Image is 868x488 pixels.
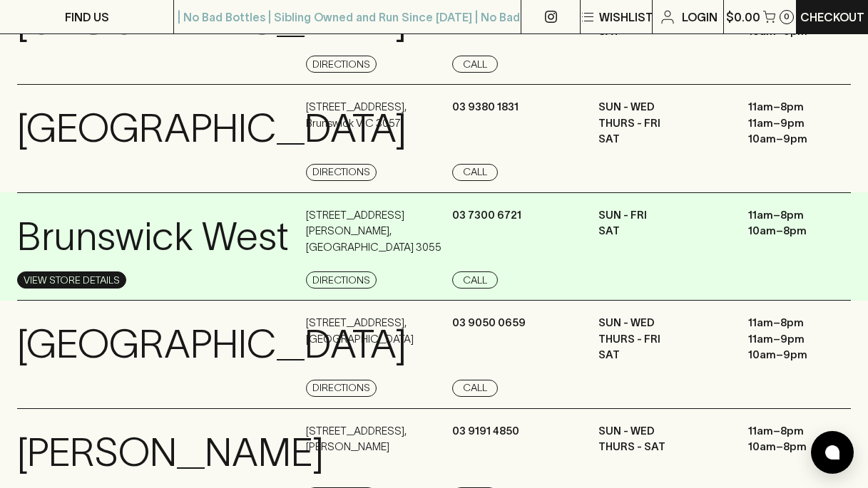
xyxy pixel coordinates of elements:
a: Call [452,56,498,73]
a: Directions [306,164,377,181]
p: Checkout [800,9,864,26]
p: SUN - WED [598,423,727,440]
p: THURS - SAT [598,439,727,455]
a: Directions [306,380,377,397]
p: THURS - FRI [598,331,727,348]
p: Wishlist [599,9,653,26]
p: FIND US [65,9,109,26]
a: Call [452,271,498,289]
img: bubble-icon [825,445,839,460]
a: View Store Details [17,271,126,289]
p: SAT [598,347,727,363]
p: 03 9050 0659 [452,315,526,331]
p: SAT [598,223,727,239]
a: Directions [306,56,377,73]
a: Call [452,380,498,397]
p: SAT [598,131,727,147]
p: [STREET_ADDRESS] , Brunswick VIC 3057 [306,99,407,131]
p: SUN - WED [598,99,727,115]
p: 03 9380 1831 [452,99,519,115]
a: Call [452,164,498,181]
p: 0 [784,13,790,21]
p: Brunswick West [17,207,289,266]
p: [STREET_ADDRESS] , [GEOGRAPHIC_DATA] [306,315,414,347]
p: 03 9191 4850 [452,423,519,440]
p: SUN - WED [598,315,727,331]
p: [STREET_ADDRESS] , [PERSON_NAME] [306,423,407,455]
a: Directions [306,271,377,289]
p: Login [682,9,718,26]
p: [PERSON_NAME] [17,423,324,482]
p: 03 7300 6721 [452,207,521,224]
p: [GEOGRAPHIC_DATA] [17,315,407,374]
p: SUN - FRI [598,207,727,224]
p: THURS - FRI [598,115,727,132]
p: [STREET_ADDRESS][PERSON_NAME] , [GEOGRAPHIC_DATA] 3055 [306,207,449,256]
p: [GEOGRAPHIC_DATA] [17,99,407,158]
p: $0.00 [726,9,760,26]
